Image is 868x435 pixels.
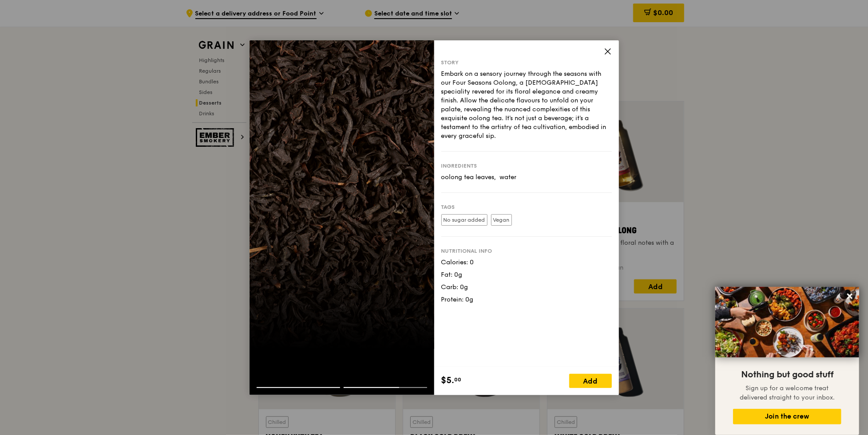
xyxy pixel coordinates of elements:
div: Embark on a sensory journey through the seasons with our Four Seasons Oolong, a [DEMOGRAPHIC_DATA... [441,70,612,141]
button: Join the crew [733,409,841,424]
img: DSC07876-Edit02-Large.jpeg [715,287,859,357]
div: Calories: 0 [441,258,612,267]
span: 00 [455,376,462,383]
div: Nutritional info [441,247,612,255]
label: Vegan [491,214,512,226]
div: Story [441,59,612,66]
div: Tags [441,204,612,211]
div: Add [569,374,612,388]
span: Sign up for a welcome treat delivered straight to your inbox. [740,384,835,401]
span: Nothing but good stuff [741,369,833,380]
button: Close [843,289,857,303]
div: Fat: 0g [441,270,612,279]
div: Protein: 0g [441,295,612,304]
span: $5. [441,374,455,387]
div: Ingredients [441,162,612,169]
div: Carb: 0g [441,283,612,292]
div: oolong tea leaves, water [441,173,612,182]
label: No sugar added [441,214,488,226]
